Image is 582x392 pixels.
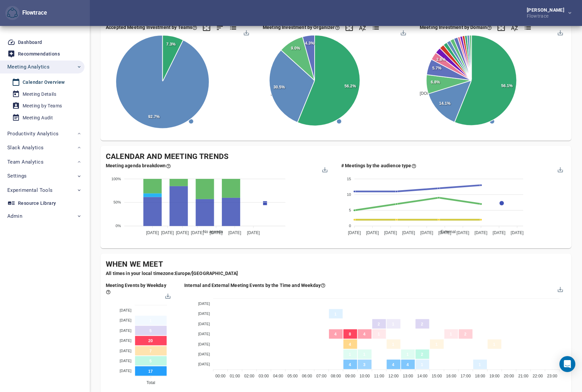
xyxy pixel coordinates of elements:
tspan: [DATE] [402,230,415,235]
div: Click here to sort by the value [216,24,224,32]
tspan: 5 [349,208,351,212]
div: Menu [322,166,327,172]
img: Flowtrace [7,8,18,18]
div: Resource Library [18,199,56,207]
div: Click here to expand [203,24,211,32]
tspan: [DATE] [120,359,131,363]
div: Click here to sort by the name [359,24,366,32]
div: Flowtrace [527,12,567,18]
tspan: 08:00 [331,373,341,378]
tspan: 10:00 [360,373,370,378]
tspan: 22:00 [533,373,543,378]
div: Dashboard [18,38,42,47]
div: All times in your local timezone: Europe/[GEOGRAPHIC_DATA] [106,270,561,277]
tspan: 13:00 [403,373,413,378]
span: Team Analytics [7,158,44,166]
div: Open Intercom Messenger [559,356,575,372]
tspan: [DATE] [120,338,131,342]
tspan: [DATE] [198,332,210,336]
tspan: [DATE] [120,348,131,352]
tspan: [DATE] [247,230,260,235]
div: Menu [557,29,562,35]
tspan: 02:00 [244,373,254,378]
tspan: 18:00 [475,373,485,378]
div: Flowtrace [5,6,47,20]
button: Flowtrace [5,6,20,20]
div: Calendar Overview [23,78,65,86]
tspan: 11:00 [374,373,384,378]
tspan: [DATE] [198,301,210,305]
div: Click here to show list data [372,24,380,32]
tspan: [DATE] [198,322,210,326]
div: This pie chart estimates the costs associated with meetings based on ACCEPTED invites (direct, or... [106,24,197,31]
tspan: 15 [347,177,351,181]
div: [PERSON_NAME] [527,8,567,12]
tspan: 20:00 [504,373,514,378]
tspan: [DATE] [198,312,210,316]
tspan: 0 [349,224,351,228]
div: Meeting by Teams [23,102,62,110]
tspan: [DATE] [120,318,131,322]
tspan: [DATE] [438,230,451,235]
tspan: [DATE] [198,362,210,366]
tspan: [DATE] [120,308,131,312]
tspan: 100% [111,177,121,181]
tspan: Total [147,380,155,385]
div: Click here to expand [345,24,353,32]
tspan: [DATE] [191,230,204,235]
tspan: 0% [116,224,121,228]
tspan: 19:00 [489,373,500,378]
div: Click here to show list data [229,24,237,32]
div: Menu [557,166,562,172]
span: Meeting Analytics [7,63,50,71]
tspan: 03:00 [259,373,269,378]
div: Menu [165,292,170,298]
tspan: 06:00 [302,373,312,378]
tspan: 17:00 [461,373,471,378]
tspan: 00:00 [215,373,225,378]
div: Here you can see the meeting load at the given hour across the calendars. Every hour slot is a we... [184,282,326,289]
div: Click here to sort by the name [510,24,518,32]
div: Meeting Details [23,90,56,98]
tspan: 14:00 [417,373,428,378]
tspan: [DATE] [366,230,379,235]
tspan: [DATE] [120,328,131,332]
div: Here we estimate the costs of the meetings based on the invited participants by their domains. Th... [420,24,492,31]
div: When We Meet [106,259,566,270]
div: Meeting Audit [23,114,53,122]
tspan: [DATE] [493,230,506,235]
tspan: [DATE] [348,230,361,235]
div: Menu [557,286,562,291]
div: Click here to expand [497,24,505,32]
tspan: 21:00 [518,373,528,378]
tspan: [DATE] [198,342,210,346]
div: Here's the agenda information from your meetings. No agenda means the description field of the ca... [106,162,171,169]
tspan: [DATE] [228,230,241,235]
tspan: 07:00 [316,373,327,378]
tspan: 10 [347,193,351,196]
tspan: [DATE] [161,230,174,235]
tspan: 05:00 [287,373,298,378]
tspan: 15:00 [432,373,442,378]
tspan: 09:00 [345,373,356,378]
span: Slack Analytics [7,143,44,152]
div: Here you can see the meeting load at the given day across the calendars. These are total number o... [106,282,168,295]
tspan: [DATE] [198,352,210,356]
span: No agenda [198,229,223,234]
span: [PERSON_NAME]... [266,91,308,96]
div: Menu [400,29,405,35]
tspan: 04:00 [273,373,283,378]
tspan: [DATE] [210,230,222,235]
div: Menu [243,29,249,35]
tspan: 16:00 [446,373,456,378]
div: Click here to show list data [524,24,532,32]
div: Here you can see how many meetings by the type of audiences. Audience is classed as either intern... [341,162,416,169]
span: Experimental Tools [7,186,53,195]
div: Flowtrace [20,9,47,17]
tspan: [DATE] [456,230,469,235]
span: Productivity Analytics [7,129,59,138]
tspan: 01:00 [230,373,240,378]
div: Calendar and Meeting Trends [106,151,566,162]
span: Admin [7,212,22,220]
tspan: [DATE] [120,369,131,373]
